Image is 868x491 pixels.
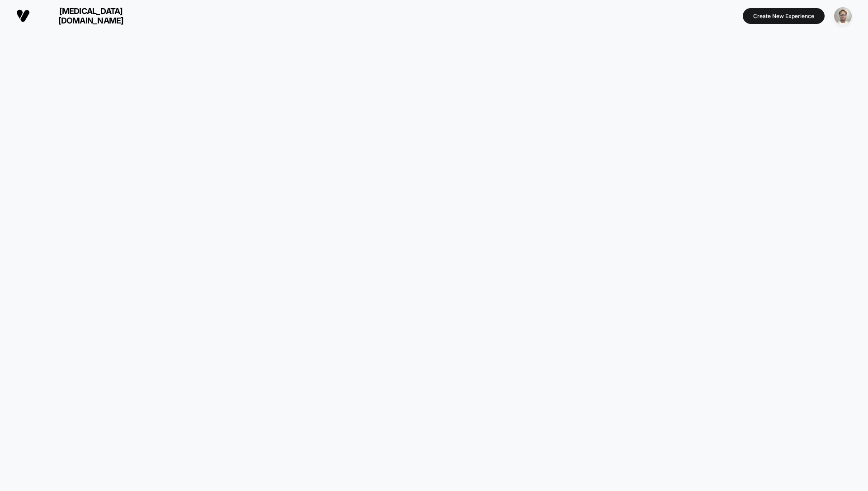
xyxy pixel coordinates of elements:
img: Visually logo [16,9,30,23]
span: [MEDICAL_DATA][DOMAIN_NAME] [37,6,145,25]
button: Create New Experience [743,8,825,24]
button: [MEDICAL_DATA][DOMAIN_NAME] [14,6,148,26]
button: ppic [831,7,854,25]
img: ppic [834,7,852,25]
